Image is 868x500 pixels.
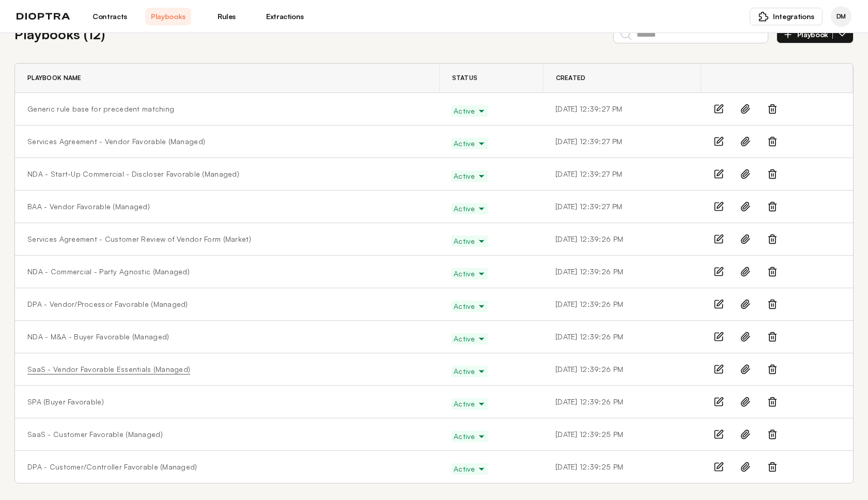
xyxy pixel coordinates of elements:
span: Active [454,236,486,246]
button: Active [452,138,488,149]
td: [DATE] 12:39:26 PM [543,386,701,418]
span: Active [454,204,486,214]
td: [DATE] 12:39:26 PM [543,256,701,288]
button: Active [452,398,488,410]
button: Active [452,463,488,475]
a: Extractions [262,8,308,25]
td: [DATE] 12:39:26 PM [543,321,701,353]
div: Dominic Monley [831,6,851,27]
a: NDA - Start-Up Commercial - Discloser Favorable (Managed) [27,169,239,179]
a: SaaS - Customer Favorable (Managed) [27,429,163,440]
button: Active [452,105,488,117]
span: Active [454,138,486,149]
button: Integrations [750,8,823,25]
a: Services Agreement - Customer Review of Vendor Form (Market) [27,234,251,244]
a: BAA - Vendor Favorable (Managed) [27,201,150,212]
td: [DATE] 12:39:27 PM [543,126,701,158]
span: Active [454,399,486,409]
span: Status [452,74,478,82]
td: [DATE] 12:39:27 PM [543,191,701,223]
span: Active [454,334,486,344]
td: [DATE] 12:39:26 PM [543,353,701,386]
td: [DATE] 12:39:25 PM [543,418,701,451]
button: Active [452,431,488,442]
a: Rules [204,8,250,25]
span: Active [454,431,486,442]
span: Created [556,74,586,82]
img: puzzle [758,11,769,22]
span: Playbook Name [27,74,82,82]
a: DPA - Vendor/Processor Favorable (Managed) [27,299,188,309]
button: Active [452,203,488,214]
span: Integrations [773,11,814,22]
span: Active [454,269,486,279]
td: [DATE] 12:39:25 PM [543,451,701,483]
td: [DATE] 12:39:27 PM [543,93,701,126]
button: Active [452,366,488,377]
img: logo [17,13,70,20]
td: [DATE] 12:39:26 PM [543,223,701,256]
a: NDA - Commercial - Party Agnostic (Managed) [27,267,190,277]
button: Active [452,236,488,247]
button: Playbook [777,26,854,43]
a: SaaS - Vendor Favorable Essentials (Managed) [27,364,190,374]
span: Active [454,301,486,311]
td: [DATE] 12:39:26 PM [543,288,701,321]
a: SPA (Buyer Favorable) [27,397,104,407]
button: Active [452,333,488,345]
h2: Playbooks ( 12 ) [14,24,105,44]
td: [DATE] 12:39:27 PM [543,158,701,191]
span: Playbook [797,30,833,39]
span: Active [454,464,486,474]
a: NDA - M&A - Buyer Favorable (Managed) [27,332,169,342]
a: Playbooks [145,8,191,25]
span: DM [836,12,846,21]
span: Active [454,106,486,116]
span: Active [454,366,486,377]
button: Active [452,268,488,279]
a: Services Agreement - Vendor Favorable (Managed) [27,136,205,147]
a: Generic rule base for precedent matching [27,104,174,114]
a: DPA - Customer/Controller Favorable (Managed) [27,462,197,472]
button: Active [452,301,488,312]
span: Active [454,171,486,181]
button: Active [452,170,488,182]
a: Contracts [87,8,133,25]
